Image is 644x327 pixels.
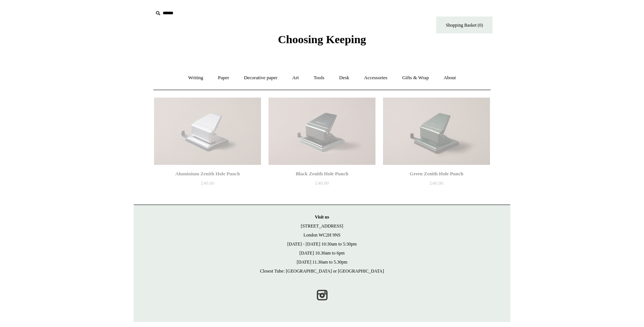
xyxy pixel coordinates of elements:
[307,68,331,88] a: Tools
[278,39,366,44] a: Choosing Keeping
[383,98,490,165] img: Green Zenith Hole Punch
[269,98,375,165] img: Black Zenith Hole Punch
[154,169,261,200] a: Aluminium Zenith Hole Punch £40.00
[270,169,374,178] div: Black Zenith Hole Punch
[437,68,463,88] a: About
[395,68,436,88] a: Gifts & Wrap
[156,169,259,178] div: Aluminium Zenith Hole Punch
[383,169,490,200] a: Green Zenith Hole Punch £40.00
[182,68,210,88] a: Writing
[211,68,236,88] a: Paper
[314,287,330,303] a: Instagram
[383,98,490,165] a: Green Zenith Hole Punch Green Zenith Hole Punch
[269,169,375,200] a: Black Zenith Hole Punch £40.00
[385,169,488,178] div: Green Zenith Hole Punch
[333,68,356,88] a: Desk
[315,214,329,220] strong: Visit us
[315,180,329,186] span: £40.00
[154,98,261,165] img: Aluminium Zenith Hole Punch
[201,180,214,186] span: £40.00
[436,17,493,33] a: Shopping Basket (0)
[237,68,284,88] a: Decorative paper
[269,98,375,165] a: Black Zenith Hole Punch Black Zenith Hole Punch
[141,212,503,276] p: [STREET_ADDRESS] London WC2H 9NS [DATE] - [DATE] 10:30am to 5:30pm [DATE] 10.30am to 6pm [DATE] 1...
[278,33,366,45] span: Choosing Keeping
[285,68,305,88] a: Art
[430,180,443,186] span: £40.00
[357,68,394,88] a: Accessories
[154,98,261,165] a: Aluminium Zenith Hole Punch Aluminium Zenith Hole Punch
